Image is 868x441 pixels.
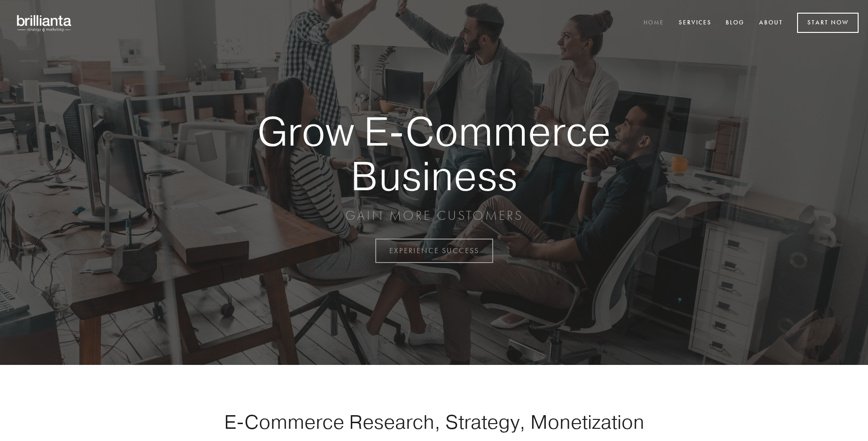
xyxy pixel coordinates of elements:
a: Services [673,15,718,31]
a: Start Now [797,13,859,33]
strong: Grow E-Commerce Business [225,109,643,198]
a: Home [637,15,670,31]
a: About [753,15,789,31]
h1: E-Commerce Research, Strategy, Monetization [194,410,674,433]
a: EXPERIENCE SUCCESS [375,239,493,263]
p: GAIN MORE CUSTOMERS [225,207,643,224]
a: Blog [720,15,751,31]
img: brillianta - research, strategy, marketing [9,9,80,37]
